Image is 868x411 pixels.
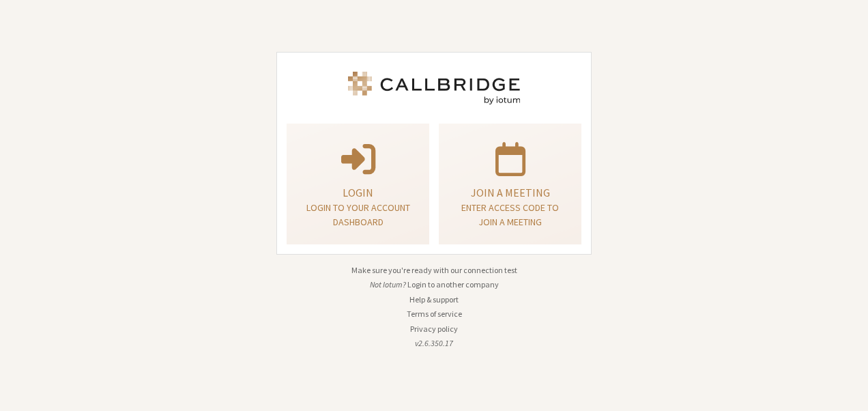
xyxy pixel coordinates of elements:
[276,279,592,291] li: Not Iotum?
[409,294,459,304] a: Help & support
[410,324,458,334] a: Privacy policy
[276,337,592,350] li: v2.6.350.17
[456,201,564,229] p: Enter access code to join a meeting
[407,309,462,319] a: Terms of service
[439,124,581,244] a: Join a meetingEnter access code to join a meeting
[287,124,429,244] button: LoginLogin to your account dashboard
[345,72,523,104] img: Iotum
[304,184,412,201] p: Login
[304,201,412,229] p: Login to your account dashboard
[407,279,499,291] button: Login to another company
[456,184,564,201] p: Join a meeting
[351,265,517,275] a: Make sure you're ready with our connection test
